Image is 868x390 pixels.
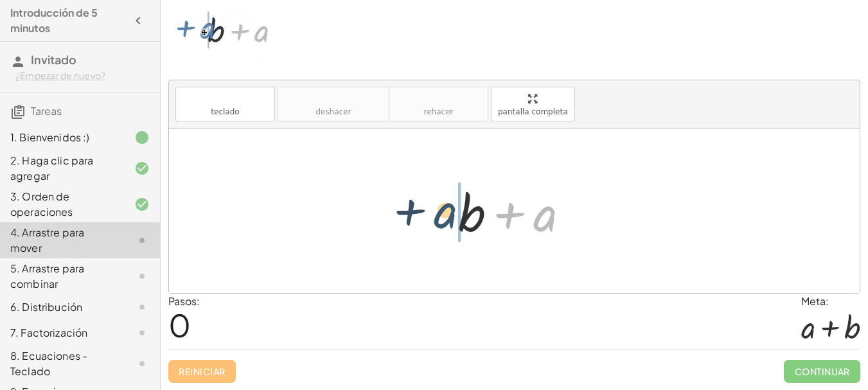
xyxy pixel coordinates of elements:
[168,305,191,344] font: 0
[278,87,389,121] button: deshacerdeshacer
[182,93,268,105] font: teclado
[10,300,82,314] font: 6. Distribución
[10,154,94,182] font: 2. Haga clic para agregar
[10,190,73,218] font: 3. Orden de operaciones
[424,107,454,116] font: rehacer
[396,93,481,105] font: rehacer
[134,130,150,145] i: Task finished.
[134,299,150,315] i: Task not started.
[498,107,568,116] font: pantalla completa
[15,69,106,81] font: ¿Empezar de nuevo?
[801,294,829,308] font: Meta:
[134,325,150,341] i: Task not started.
[134,161,150,176] i: Task finished and correct.
[10,226,84,254] font: 4. Arrastre para mover
[10,326,87,339] font: 7. Factorización
[134,197,150,212] i: Task finished and correct.
[31,104,62,118] font: Tareas
[389,87,488,121] button: rehacerrehacer
[168,294,200,308] font: Pasos:
[315,107,351,116] font: deshacer
[10,130,90,144] font: 1. Bienvenidos :)
[175,87,275,121] button: tecladoteclado
[134,269,150,284] i: Task not started.
[134,356,150,371] i: Task not started.
[134,233,150,248] i: Task not started.
[10,349,87,378] font: 8. Ecuaciones - Teclado
[211,107,239,116] font: teclado
[285,93,382,105] font: deshacer
[10,6,98,35] font: Introducción de 5 minutos
[10,261,84,290] font: 5. Arrastre para combinar
[31,52,76,67] font: Invitado
[491,87,575,121] button: pantalla completa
